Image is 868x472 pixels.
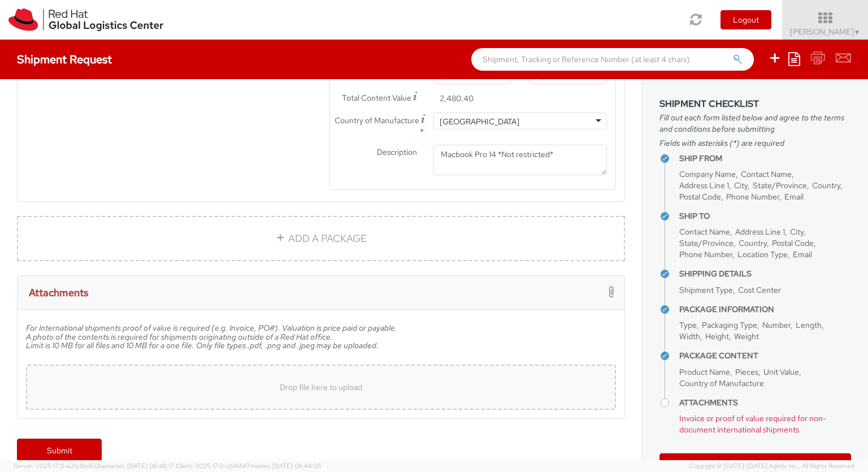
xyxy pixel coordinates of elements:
span: Shipment Type [679,285,733,295]
span: Weight [734,331,759,341]
h4: Package Information [679,305,851,314]
span: Country of Manufacture [335,115,419,125]
span: Phone Number [679,249,732,259]
span: State/Province [753,180,807,190]
span: Client: 2025.17.0-cb14447 [176,462,322,470]
span: Product Name [679,367,730,377]
span: Postal Code [679,192,721,202]
h5: For International shipments proof of value is required (e.g. Invoice, PO#). Valuation is price pa... [26,324,616,358]
span: Width [679,331,700,341]
span: State/Province [679,238,734,248]
span: Contact Name [679,227,730,237]
span: Email [793,249,812,259]
span: [PERSON_NAME] [790,27,861,37]
span: Unit Value [763,367,799,377]
span: Fill out each form listed below and agree to the terms and conditions before submitting [659,112,851,135]
span: Phone Number [726,192,779,202]
span: Type [679,320,697,330]
span: Description [377,147,417,157]
span: Country [739,238,767,248]
span: Pieces [735,367,758,377]
span: Server: 2025.17.0-a2fc8bd50ba [14,462,174,470]
h4: Ship From [679,154,851,163]
span: master, [DATE] 08:44:05 [250,462,322,470]
a: Submit [17,439,102,461]
button: Logout [721,10,771,29]
span: Total Content Value [342,93,411,103]
span: Cost Center [738,285,781,295]
span: Address Line 1 [735,227,785,237]
span: Unit Value [376,70,411,80]
span: Email [784,192,804,202]
span: Invoice or proof of value required for non-document international shipments [679,413,826,435]
h4: Shipping Details [679,270,851,278]
span: Postal Code [772,238,814,248]
h4: Ship To [679,212,851,220]
span: Contact Name [741,169,792,179]
span: Country of Manufacture [679,378,764,388]
span: Fields with asterisks (*) are required [659,137,851,149]
h3: Attachments [29,287,88,298]
span: Drop file here to upload [280,382,362,392]
span: Country [812,180,840,190]
h3: Shipment Checklist [659,99,851,109]
span: Address Line 1 [679,180,729,190]
span: ▼ [854,28,861,37]
span: Copyright © [DATE]-[DATE] Agistix Inc., All Rights Reserved [689,462,854,471]
h4: Attachments [679,399,851,407]
input: Shipment, Tracking or Reference Number (at least 4 chars) [471,48,754,71]
span: Number [762,320,791,330]
span: Length [796,320,822,330]
span: Location Type [737,249,788,259]
span: City [734,180,748,190]
h4: Package Content [679,352,851,360]
span: City [790,227,804,237]
div: [GEOGRAPHIC_DATA] [440,116,519,127]
span: Company Name [679,169,736,179]
span: Packaging Type [702,320,757,330]
span: master, [DATE] 08:48:17 [105,462,174,470]
img: rh-logistics-00dfa346123c4ec078e1.svg [8,8,163,31]
a: ADD A PACKAGE [17,216,625,261]
span: Height [705,331,729,341]
h4: Shipment Request [17,53,112,66]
